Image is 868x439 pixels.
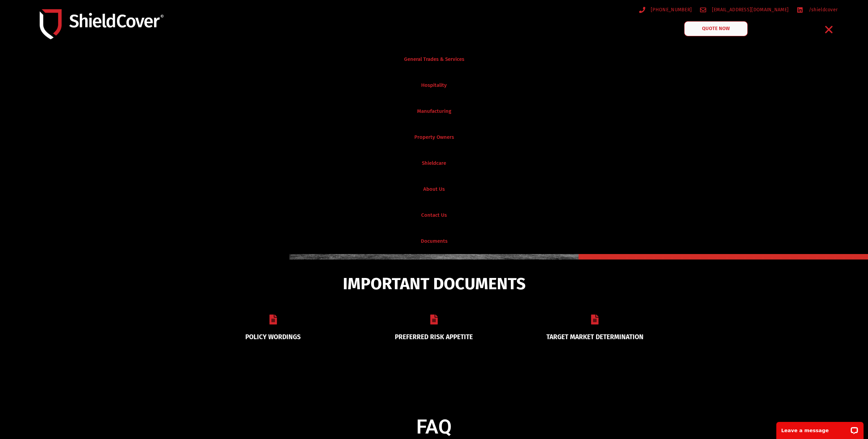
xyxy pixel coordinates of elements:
a: POLICY WORDINGS [245,333,301,341]
span: QUOTE NOW [702,26,729,31]
div: Menu Toggle [821,22,837,38]
span: [EMAIL_ADDRESS][DOMAIN_NAME] [710,5,789,14]
a: QUOTE NOW [684,21,748,36]
a: PREFERRED RISK APPETITE [395,333,473,341]
span: IMPORTANT DOCUMENTS [343,277,526,290]
a: [EMAIL_ADDRESS][DOMAIN_NAME] [700,5,789,14]
a: [PHONE_NUMBER] [639,5,692,14]
span: /shieldcover [807,5,838,14]
iframe: LiveChat chat widget [772,417,868,439]
a: /shieldcover [797,5,838,14]
span: [PHONE_NUMBER] [649,5,692,14]
img: Shield-Cover-Underwriting-Australia-logo-full [40,9,164,39]
h4: FAQ [250,415,619,439]
a: TARGET MARKET DETERMINATION [546,333,644,341]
